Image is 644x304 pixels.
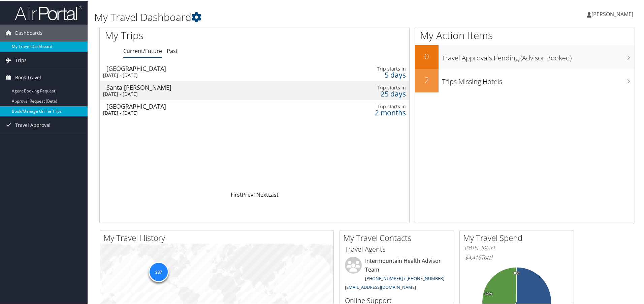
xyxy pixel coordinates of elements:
[465,253,569,260] h6: Total
[331,90,406,96] div: 25 days
[343,231,454,243] h2: My Travel Contacts
[345,244,449,253] h3: Travel Agents
[94,9,458,24] h1: My Travel Dashboard
[103,109,292,115] div: [DATE] - [DATE]
[103,90,292,96] div: [DATE] - [DATE]
[442,73,635,86] h3: Trips Missing Hotels
[442,49,635,62] h3: Travel Approvals Pending (Advisor Booked)
[123,47,162,54] a: Current/Future
[242,190,253,198] a: Prev
[253,190,256,198] a: 1
[106,103,295,109] div: [GEOGRAPHIC_DATA]
[331,71,406,77] div: 5 days
[415,50,439,61] h2: 0
[268,190,279,198] a: Last
[105,28,275,42] h1: My Trips
[15,4,82,20] img: airportal-logo.png
[106,84,295,90] div: Santa [PERSON_NAME]
[331,109,406,115] div: 2 months
[415,28,635,42] h1: My Action Items
[15,68,41,85] span: Book Travel
[415,68,635,92] a: 2Trips Missing Hotels
[485,291,492,295] tspan: 40%
[106,65,295,71] div: [GEOGRAPHIC_DATA]
[463,231,574,243] h2: My Travel Spend
[331,65,406,71] div: Trip starts in
[342,256,452,292] li: Intermountain Health Advisor Team
[15,24,42,41] span: Dashboards
[167,47,178,54] a: Past
[103,231,333,243] h2: My Travel History
[331,84,406,90] div: Trip starts in
[465,244,569,250] h6: [DATE] - [DATE]
[149,261,169,281] div: 237
[415,45,635,68] a: 0Travel Approvals Pending (Advisor Booked)
[591,10,633,17] span: [PERSON_NAME]
[15,116,51,133] span: Travel Approval
[345,283,416,289] a: [EMAIL_ADDRESS][DOMAIN_NAME]
[331,103,406,109] div: Trip starts in
[256,190,268,198] a: Next
[103,72,292,78] div: [DATE] - [DATE]
[231,190,242,198] a: First
[365,275,444,281] a: [PHONE_NUMBER] / [PHONE_NUMBER]
[415,74,439,85] h2: 2
[15,51,27,68] span: Trips
[465,253,481,260] span: $4,416
[514,271,519,275] tspan: 0%
[587,3,640,24] a: [PERSON_NAME]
